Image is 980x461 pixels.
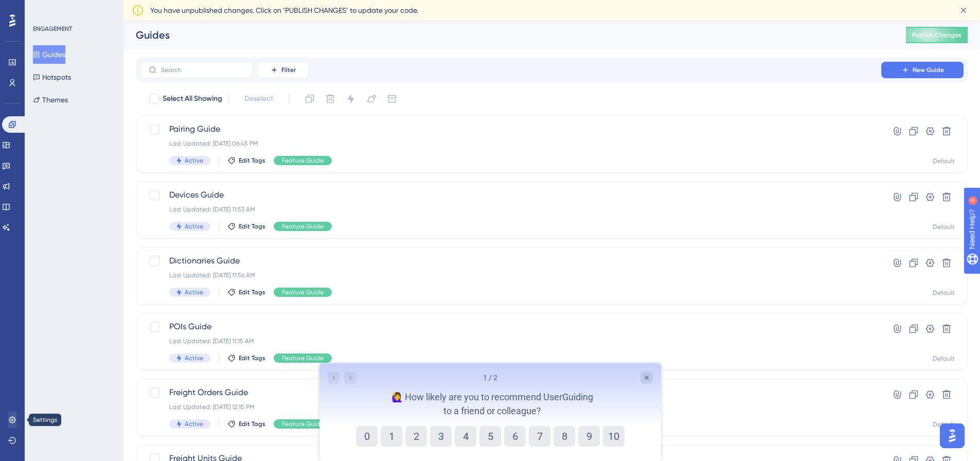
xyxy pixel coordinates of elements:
[239,420,265,428] span: Edit Tags
[185,288,203,296] span: Active
[282,156,324,165] span: Feature Guide
[185,222,203,230] span: Active
[169,386,852,399] span: Freight Orders Guide
[169,337,852,345] div: Last Updated: [DATE] 11:15 AM
[227,222,265,230] button: Edit Tags
[937,420,968,451] iframe: UserGuiding AI Assistant Launcher
[185,420,203,428] span: Active
[906,27,968,43] button: Publish Changes
[933,420,955,429] div: Default
[169,139,852,148] div: Last Updated: [DATE] 06:45 PM
[282,288,324,296] span: Feature Guide
[169,205,852,214] div: Last Updated: [DATE] 11:53 AM
[169,255,852,267] span: Dictionaries Guide
[150,4,418,16] span: You have unpublished changes. Click on ‘PUBLISH CHANGES’ to update your code.
[163,93,222,105] span: Select All Showing
[913,66,944,74] span: New Guide
[282,420,324,428] span: Feature Guide
[933,223,955,231] div: Default
[881,62,964,78] button: New Guide
[72,5,75,13] div: 4
[33,25,72,33] div: ENGAGEMENT
[185,354,203,362] span: Active
[169,189,852,201] span: Devices Guide
[933,354,955,363] div: Default
[239,222,265,230] span: Edit Tags
[169,321,852,333] span: POIs Guide
[161,66,244,74] input: Search
[933,289,955,297] div: Default
[227,288,265,296] button: Edit Tags
[169,271,852,279] div: Last Updated: [DATE] 11:56 AM
[281,66,296,74] span: Filter
[227,420,265,428] button: Edit Tags
[282,222,324,230] span: Feature Guide
[24,3,64,15] span: Need Help?
[282,354,324,362] span: Feature Guide
[239,354,265,362] span: Edit Tags
[239,156,265,165] span: Edit Tags
[185,156,203,165] span: Active
[235,90,282,108] button: Deselect
[33,91,68,109] button: Themes
[227,156,265,165] button: Edit Tags
[169,123,852,135] span: Pairing Guide
[244,93,273,105] span: Deselect
[319,363,661,461] iframe: UserGuiding Survey
[933,157,955,165] div: Default
[239,288,265,296] span: Edit Tags
[136,28,880,42] div: Guides
[33,68,71,86] button: Hotspots
[169,403,852,411] div: Last Updated: [DATE] 12:15 PM
[912,31,961,39] span: Publish Changes
[257,62,309,78] button: Filter
[33,45,65,64] button: Guides
[227,354,265,362] button: Edit Tags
